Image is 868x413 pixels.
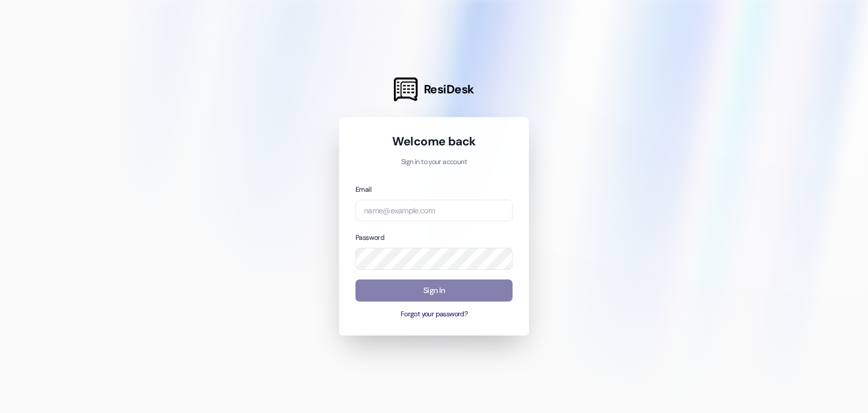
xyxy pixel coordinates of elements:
[355,200,513,222] input: name@example.com
[355,309,513,320] button: Forgot your password?
[355,233,384,242] label: Password
[355,279,513,302] button: Sign In
[394,78,418,101] img: ResiDesk Logo
[355,157,513,167] p: Sign in to your account
[355,134,513,149] h1: Welcome back
[424,81,474,97] span: ResiDesk
[355,185,371,194] label: Email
